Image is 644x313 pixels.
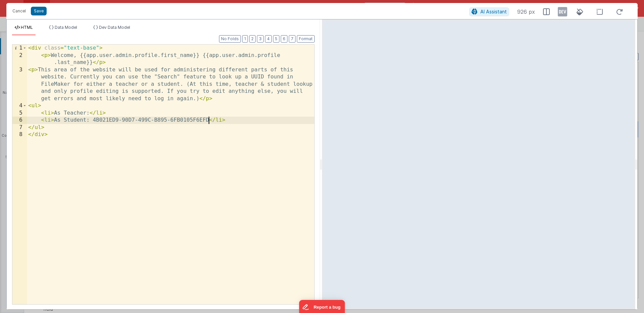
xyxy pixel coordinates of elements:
button: Format [297,35,315,43]
span: Dev Data Model [99,25,130,30]
div: 6 [12,117,27,124]
button: 1 [242,35,248,43]
button: 3 [257,35,264,43]
button: Cancel [9,6,29,16]
div: 8 [12,131,27,138]
div: 1 [12,45,27,52]
div: 3 [12,66,27,103]
div: 4 [12,102,27,110]
span: Data Model [55,25,77,30]
span: HTML [21,25,33,30]
div: 7 [12,124,27,131]
button: No Folds [219,35,241,43]
span: 926 px [517,8,535,16]
button: 7 [289,35,296,43]
button: Save [31,7,47,15]
button: 2 [249,35,256,43]
span: AI Assistant [480,9,507,14]
div: 5 [12,110,27,117]
button: 4 [265,35,272,43]
button: 6 [281,35,287,43]
div: 2 [12,52,27,66]
button: 5 [273,35,279,43]
button: AI Assistant [469,7,509,16]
